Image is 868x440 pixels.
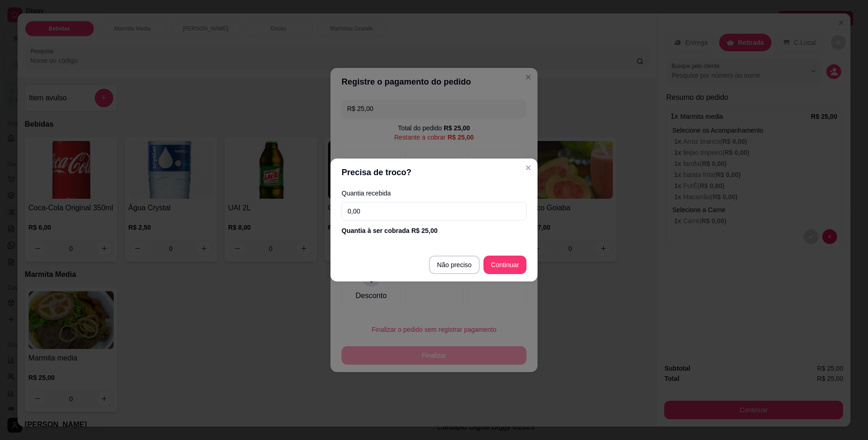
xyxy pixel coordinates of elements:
[330,159,538,186] header: Precisa de troco?
[342,190,526,196] label: Quantia recebida
[342,226,526,235] div: Quantia à ser cobrada R$ 25,00
[521,160,536,175] button: Close
[483,256,526,274] button: Continuar
[429,256,480,274] button: Não preciso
